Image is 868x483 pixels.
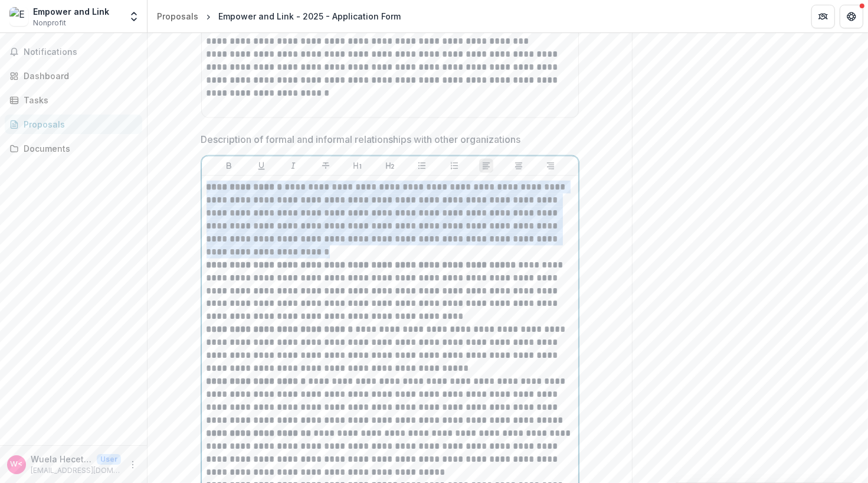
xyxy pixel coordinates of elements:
[126,5,142,28] button: Open entity switcher
[5,139,142,158] a: Documents
[222,159,236,173] button: Bold
[157,10,198,22] div: Proposals
[5,43,142,61] button: Notifications
[31,465,121,476] p: [EMAIL_ADDRESS][DOMAIN_NAME]
[447,159,461,173] button: Ordered List
[33,5,109,18] div: Empower and Link
[218,10,401,22] div: Empower and Link - 2025 - Application Form
[24,118,133,130] div: Proposals
[351,159,365,173] button: Heading 1
[5,115,142,134] a: Proposals
[479,159,493,173] button: Align Left
[24,94,133,106] div: Tasks
[254,159,268,173] button: Underline
[415,159,429,173] button: Bullet List
[126,458,140,472] button: More
[811,5,835,28] button: Partners
[5,90,142,110] a: Tasks
[24,70,133,82] div: Dashboard
[152,8,203,25] a: Proposals
[319,159,333,173] button: Strike
[840,5,863,28] button: Get Help
[512,159,526,173] button: Align Center
[543,159,558,173] button: Align Right
[24,47,137,57] span: Notifications
[33,18,66,28] span: Nonprofit
[11,461,23,468] div: Wuela Heceta <support@empowerandlink.org>
[31,453,92,465] p: Wuela Heceta <[EMAIL_ADDRESS][DOMAIN_NAME]>
[383,159,397,173] button: Heading 2
[201,132,521,146] p: Description of formal and informal relationships with other organizations
[97,454,121,465] p: User
[9,7,28,26] img: Empower and Link
[5,66,142,86] a: Dashboard
[152,8,405,25] nav: breadcrumb
[24,142,133,155] div: Documents
[286,159,300,173] button: Italicize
